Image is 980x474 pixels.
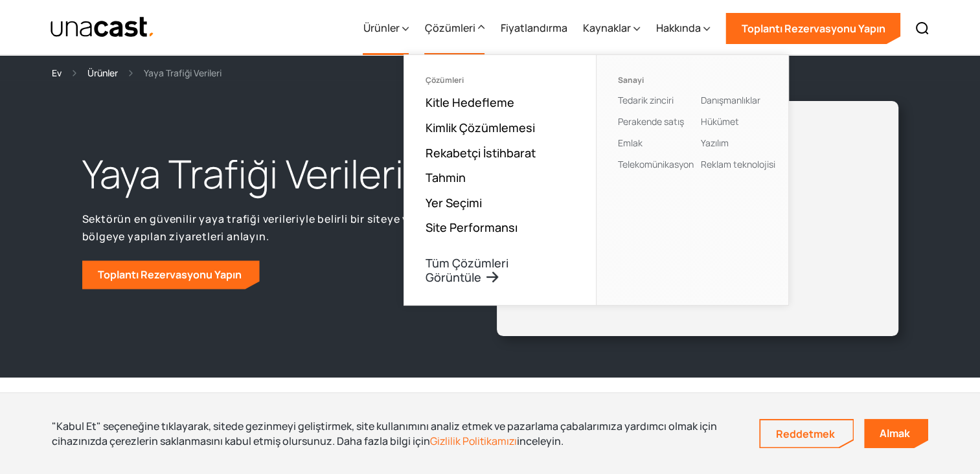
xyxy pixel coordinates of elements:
[52,419,740,448] div: "Kabul Et" seçeneğine tıklayarak, sitede gezinmeyi geliştirmek, site kullanımını analiz etmek ve ...
[82,260,260,289] a: Toplantı Rezervasyonu Yapın
[425,95,514,110] a: Kitle Hedefleme
[655,2,710,55] div: Hakkında
[582,20,630,36] div: Kaynaklar
[700,94,760,106] a: Danışmanlıklar
[617,158,693,170] a: Telekomünikasyon
[582,2,640,55] div: Kaynaklar
[87,65,118,80] a: Ürünler
[760,420,853,447] a: Reddetmek
[425,145,535,161] a: Rekabetçi İstihbarat
[425,195,481,210] a: Yer Seçimi
[50,16,155,39] img: Unacast metin logosu
[424,2,484,55] div: Çözümleri
[880,426,910,441] font: Almak
[700,137,728,149] a: Yazılım
[700,115,738,128] a: Hükümet
[617,115,683,128] a: Perakende satış
[425,220,517,235] a: Site Performansı
[617,76,695,85] div: Sanayi
[617,94,673,106] a: Tedarik zinciri
[725,13,900,44] a: Toplantı Rezervasyonu Yapın
[500,2,567,55] a: Fiyatlandırma
[82,212,427,243] font: Sektörün en güvenilir yaya trafiği verileriyle belirli bir siteye veya bölgeye yapılan ziyaretler...
[404,54,789,306] nav: Çözümleri
[144,65,222,80] div: Yaya Trafiği Verileri
[915,21,930,36] img: Arama simgesi
[617,137,642,149] a: Emlak
[363,2,409,55] div: Ürünler
[425,120,534,135] a: Kimlik Çözümlemesi
[82,148,449,200] h1: Yaya Trafiği Verileri
[425,76,575,85] div: Çözümleri
[425,255,508,285] a: Tüm Çözümleri Görüntüle
[50,16,155,39] a: ev
[430,434,517,448] a: Gizlilik Politikamızı
[655,20,700,36] div: Hakkında
[52,65,62,80] a: Ev
[425,170,465,185] a: Tahmin
[424,20,475,36] div: Çözümleri
[700,158,775,170] a: Reklam teknolojisi
[363,20,399,36] div: Ürünler
[864,419,928,448] a: Almak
